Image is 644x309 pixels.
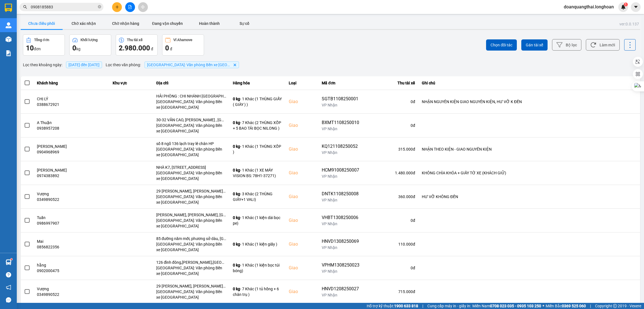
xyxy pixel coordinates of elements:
span: 0 kg [233,242,240,246]
th: Ghi chú [418,76,640,90]
div: kg [72,44,108,53]
div: Giao [289,265,315,271]
div: [GEOGRAPHIC_DATA]: Văn phòng Bến xe [GEOGRAPHIC_DATA] [156,289,226,300]
div: 0 đ [366,99,415,104]
span: doanquangthai.longhoan [559,3,618,10]
div: - 1 Khác (1 kiện dài bọc pe) [233,215,282,226]
div: - 1 Khác (1 THÙNG XỐP ) [233,144,282,155]
div: VP Nhận [322,221,359,227]
th: Hàng hóa [229,76,285,90]
div: đ [165,44,201,53]
div: [GEOGRAPHIC_DATA]: Văn phòng Bến xe [GEOGRAPHIC_DATA] [156,170,226,181]
button: plus [112,2,122,12]
strong: 0369 525 060 [562,304,586,308]
div: HNVD1308250069 [322,238,359,245]
div: KQ121108250052 [322,143,359,150]
button: Chờ xác nhận [63,18,105,29]
span: search [23,5,27,9]
div: NHÀ K7, [STREET_ADDRESS] [156,165,226,170]
div: Tuấn [37,215,106,220]
div: 0 đ [366,218,415,223]
div: VP Nhận [322,245,359,250]
span: file-add [128,5,132,9]
button: Chờ nhận hàng [105,18,146,29]
span: aim [141,5,145,9]
sup: 1 [11,258,12,260]
div: [GEOGRAPHIC_DATA]: Văn phòng Bến xe [GEOGRAPHIC_DATA] [156,146,226,158]
div: 29 [PERSON_NAME], [PERSON_NAME], HP [156,283,226,289]
span: 0 [165,44,169,52]
div: [PERSON_NAME] [37,167,106,173]
strong: 0708 023 035 - 0935 103 250 [490,304,541,308]
span: 0 kg [233,168,240,172]
img: solution-icon [6,50,11,56]
button: Chọn đối tác [486,39,517,51]
div: Giao [289,217,315,224]
span: notification [6,285,11,290]
div: VP Nhận [322,292,359,298]
div: VP Nhận [322,173,359,179]
strong: 1900 633 818 [394,304,418,308]
div: Giao [289,98,315,105]
div: 30-32 VĂN CAO, [PERSON_NAME] , [GEOGRAPHIC_DATA] [156,117,226,123]
div: 0904968969 [37,149,106,155]
div: Tổng đơn [34,38,49,42]
div: hằng [37,262,106,268]
div: 0938957208 [37,125,106,131]
button: Đang vận chuyển [146,18,188,29]
span: Gán tài xế [526,42,543,48]
div: HẢI PHÒNG : CHI NHÁNH [GEOGRAPHIC_DATA] MIỀN BẮC Số 808 - [GEOGRAPHIC_DATA] – P. Thành Tô – Q. [G... [156,93,226,99]
span: 0 kg [233,192,240,196]
span: Miền Bắc [546,303,586,309]
input: Tìm tên, số ĐT hoặc mã đơn [31,4,97,10]
div: VPHM1308250023 [322,262,359,268]
button: Sự cố [230,18,258,29]
img: warehouse-icon [6,36,11,42]
span: 10 [26,44,34,52]
div: 29 [PERSON_NAME], [PERSON_NAME], HP [156,188,226,194]
div: 360.000 đ [366,194,415,199]
span: 0 [72,44,76,52]
div: Thu tài xế [127,38,143,42]
button: Khối lượng0kg [69,34,111,56]
span: close-circle [98,4,101,10]
button: Bộ lọc [552,39,581,51]
span: 0 kg [233,287,240,291]
div: [GEOGRAPHIC_DATA]: Văn phòng Bến xe [GEOGRAPHIC_DATA] [156,123,226,134]
span: copyright [613,304,617,308]
div: HNVD1208250027 [322,286,359,292]
div: 0986997907 [37,220,106,226]
button: Hoàn thành [188,18,230,29]
div: - 1 Khác (1 THÙNG GIẤY ( GIÀY ) ) [233,96,282,107]
button: Thu tài xế2.980.000 đ [116,34,158,56]
th: Mã đơn [318,76,363,90]
div: NHẬN THEO KIỆN - GIAO NGUYÊN KIỆN [422,146,637,152]
div: VP Nhận [322,102,359,108]
div: đơn [26,44,62,53]
span: Lọc theo văn phòng : [106,62,141,68]
div: Vượng [37,286,106,292]
span: | [422,303,423,309]
span: question-circle [6,272,11,277]
div: - 3 Khác (2 THÙNG GIẤY+1 VALI) [233,191,282,202]
span: Miền Nam [472,303,541,309]
div: [GEOGRAPHIC_DATA]: Văn phòng Bến xe [GEOGRAPHIC_DATA] [156,218,226,229]
button: Gán tài xế [521,39,548,51]
button: Tổng đơn10đơn [23,34,65,56]
div: Giao [289,170,315,176]
div: Vượng [37,191,106,197]
img: icon-new-feature [621,4,626,9]
div: HƯ VỠ KHÔNG ĐỀN [422,194,637,199]
span: Hỗ trợ kỹ thuật: [367,303,418,309]
div: VHBT1308250006 [322,214,359,221]
img: logo-vxr [5,4,12,12]
sup: 1 [624,3,628,6]
div: - 7 Khác (2 THÙNG XỐP + 5 BAO TẢI BỌC NILONG ) [233,120,282,131]
span: ⚪️ [543,305,544,307]
span: 0 kg [233,120,240,125]
span: 0 kg [233,263,240,267]
div: Giao [289,288,315,295]
div: Khối lượng [80,38,98,42]
span: Lọc theo khoảng ngày : [23,62,62,68]
span: 0 kg [233,215,240,220]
